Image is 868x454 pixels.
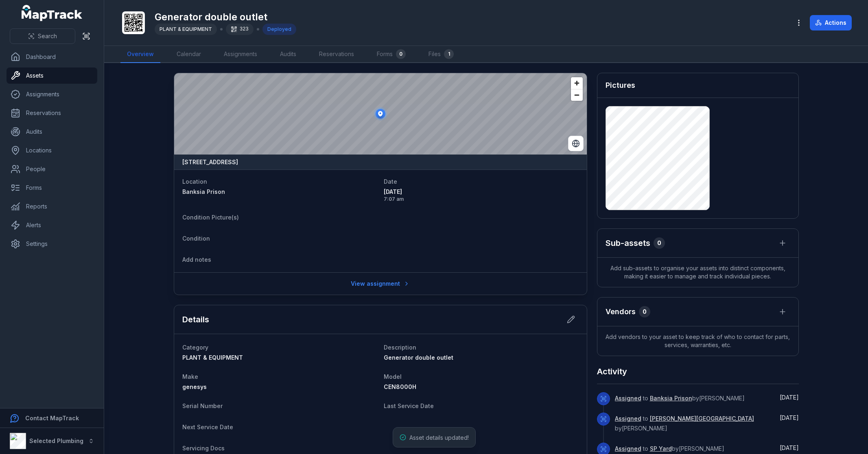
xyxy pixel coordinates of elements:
[7,180,97,196] a: Forms
[182,344,208,351] span: Category
[568,136,584,151] button: Switch to Satellite View
[597,366,627,377] h2: Activity
[7,217,97,233] a: Alerts
[384,354,453,361] span: Generator double outlet
[384,344,416,351] span: Description
[384,383,416,390] span: CEN8000H
[780,444,799,451] time: 5/30/2025, 7:55:19 AM
[182,158,238,166] strong: [STREET_ADDRESS]
[409,434,469,441] span: Asset details updated!
[182,235,210,242] span: Condition
[182,178,207,185] span: Location
[29,437,83,444] strong: Selected Plumbing
[615,415,754,432] span: to by [PERSON_NAME]
[155,11,296,24] h1: Generator double outlet
[615,394,641,402] a: Assigned
[780,414,799,421] time: 6/4/2025, 7:46:32 AM
[182,314,209,325] h2: Details
[384,196,579,202] span: 7:07 am
[7,105,97,121] a: Reservations
[606,80,635,91] h3: Pictures
[182,188,225,195] span: Banksia Prison
[571,89,583,101] button: Zoom out
[7,142,97,159] a: Locations
[639,306,650,317] div: 0
[396,49,406,59] div: 0
[120,46,160,63] a: Overview
[10,28,75,44] button: Search
[650,445,672,453] a: SP Yard
[182,256,211,263] span: Add notes
[615,445,724,452] span: to by [PERSON_NAME]
[22,5,83,21] a: MapTrack
[422,46,460,63] a: Files1
[262,24,296,35] div: Deployed
[170,46,208,63] a: Calendar
[226,24,254,35] div: 323
[182,445,225,452] span: Servicing Docs
[182,383,207,390] span: genesys
[313,46,361,63] a: Reservations
[7,124,97,140] a: Audits
[650,394,692,402] a: Banksia Prison
[615,395,745,402] span: to by [PERSON_NAME]
[182,373,198,380] span: Make
[606,237,650,249] h2: Sub-assets
[615,415,641,423] a: Assigned
[174,73,587,154] canvas: Map
[384,188,579,202] time: 7/16/2025, 7:07:50 AM
[182,402,223,409] span: Serial Number
[444,49,454,59] div: 1
[182,214,239,221] span: Condition Picture(s)
[384,188,579,196] span: [DATE]
[597,258,798,287] span: Add sub-assets to organise your assets into distinct components, making it easier to manage and t...
[615,445,641,453] a: Assigned
[650,415,754,423] a: [PERSON_NAME][GEOGRAPHIC_DATA]
[810,15,852,30] button: Actions
[7,198,97,215] a: Reports
[182,424,233,430] span: Next Service Date
[7,86,97,102] a: Assignments
[780,414,799,421] span: [DATE]
[160,26,212,32] span: PLANT & EQUIPMENT
[25,415,79,421] strong: Contact MapTrack
[780,444,799,451] span: [DATE]
[606,306,636,317] h3: Vendors
[182,188,377,196] a: Banksia Prison
[182,354,243,361] span: PLANT & EQUIPMENT
[7,49,97,65] a: Dashboard
[7,161,97,177] a: People
[217,46,264,63] a: Assignments
[384,402,434,409] span: Last Service Date
[780,394,799,401] span: [DATE]
[384,373,402,380] span: Model
[597,326,798,356] span: Add vendors to your asset to keep track of who to contact for parts, services, warranties, etc.
[571,77,583,89] button: Zoom in
[273,46,303,63] a: Audits
[7,67,97,84] a: Assets
[654,237,665,249] div: 0
[370,46,412,63] a: Forms0
[7,236,97,252] a: Settings
[345,276,415,291] a: View assignment
[384,178,397,185] span: Date
[38,32,57,40] span: Search
[780,394,799,401] time: 7/16/2025, 7:07:50 AM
